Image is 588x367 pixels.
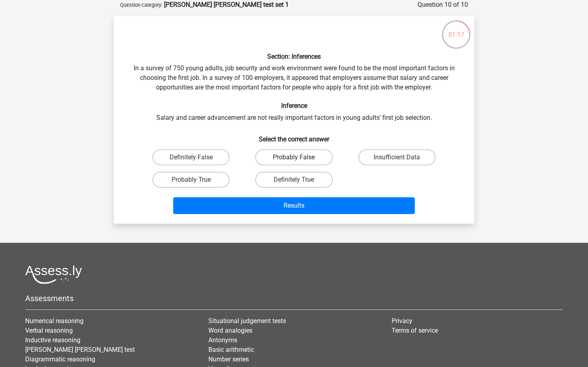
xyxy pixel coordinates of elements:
small: Question category: [120,2,162,8]
h6: Inference [126,102,462,109]
label: Probably True [152,172,230,188]
label: Probably False [255,149,332,165]
a: Diagrammatic reasoning [25,355,95,363]
label: Insufficient Data [358,149,436,165]
a: Antonyms [208,336,237,344]
a: [PERSON_NAME] [PERSON_NAME] test [25,346,135,353]
label: Definitely False [152,149,230,165]
a: Basic arithmetic [208,346,254,353]
img: Assessly logo [25,265,82,284]
button: Results [173,197,415,214]
h5: Assessments [25,294,563,303]
a: Situational judgement tests [208,317,286,325]
a: Word analogies [208,327,252,334]
a: Privacy [392,317,412,325]
h6: Select the correct answer [126,129,462,143]
a: Numerical reasoning [25,317,84,325]
a: Number series [208,355,249,363]
label: Definitely True [255,172,332,188]
strong: [PERSON_NAME] [PERSON_NAME] test set 1 [164,1,289,8]
div: 01:17 [441,20,471,40]
h6: Section: Inferences [126,53,462,60]
div: In a survey of 750 young adults, job security and work environment were found to be the most impo... [117,22,471,217]
a: Inductive reasoning [25,336,80,344]
a: Terms of service [392,327,438,334]
a: Verbal reasoning [25,327,73,334]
